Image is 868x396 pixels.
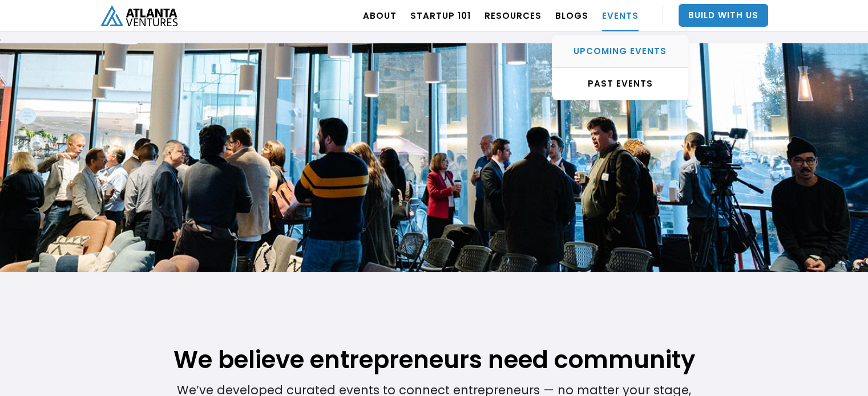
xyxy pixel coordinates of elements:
[552,35,688,68] a: UPCOMING EVENTS
[552,68,688,100] a: PAST EVENTS
[552,78,688,89] div: PAST EVENTS
[679,4,768,27] a: Build With Us
[112,287,757,376] h1: We believe entrepreneurs need community
[552,46,688,57] div: UPCOMING EVENTS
